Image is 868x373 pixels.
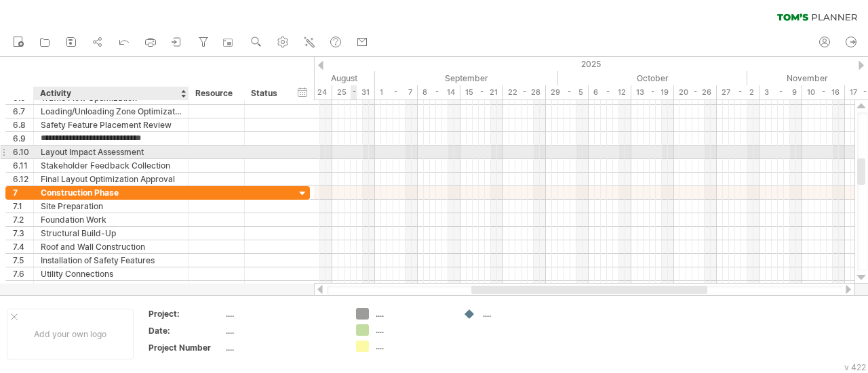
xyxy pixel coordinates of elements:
[41,240,182,253] div: Roof and Wall Construction
[13,267,33,280] div: 7.6
[802,85,845,100] div: 10 - 16
[717,85,759,100] div: 27 - 2
[376,324,450,336] div: ....
[41,118,182,131] div: Safety Feature Placement Review
[546,85,589,100] div: 29 - 5
[40,87,181,100] div: Activity
[41,213,182,226] div: Foundation Work
[149,342,223,353] div: Project Number
[376,308,450,320] div: ....
[13,105,33,118] div: 6.7
[195,87,237,100] div: Resource
[226,342,340,353] div: ....
[149,325,223,336] div: Date:
[13,173,33,185] div: 6.12
[7,309,134,359] div: Add your own logo
[13,227,33,240] div: 7.3
[13,240,33,253] div: 7.4
[41,173,182,185] div: Final Layout Optimization Approval
[226,308,340,320] div: ....
[41,146,182,158] div: Layout Impact Assessment
[251,87,281,100] div: Status
[41,227,182,240] div: Structural Build-Up
[375,85,418,100] div: 1 - 7
[589,85,631,100] div: 6 - 12
[631,85,674,100] div: 13 - 19
[13,159,33,172] div: 6.11
[503,85,546,100] div: 22 - 28
[41,267,182,280] div: Utility Connections
[13,146,33,158] div: 6.10
[226,325,340,336] div: ....
[376,341,450,352] div: ....
[13,281,33,294] div: 7.7
[483,308,557,320] div: ....
[759,85,802,100] div: 3 - 9
[13,186,33,199] div: 7
[13,213,33,226] div: 7.2
[41,281,182,294] div: Internal Infrastructure Building
[375,71,558,85] div: September 2025
[13,200,33,213] div: 7.1
[13,132,33,145] div: 6.9
[41,200,182,213] div: Site Preparation
[41,254,182,267] div: Installation of Safety Features
[13,254,33,267] div: 7.5
[41,105,182,118] div: Loading/Unloading Zone Optimization
[558,71,747,85] div: October 2025
[332,85,375,100] div: 25 - 31
[418,85,460,100] div: 8 - 14
[149,308,223,320] div: Project:
[460,85,503,100] div: 15 - 21
[674,85,717,100] div: 20 - 26
[13,118,33,131] div: 6.8
[41,159,182,172] div: Stakeholder Feedback Collection
[844,362,866,372] div: v 422
[41,186,182,199] div: Construction Phase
